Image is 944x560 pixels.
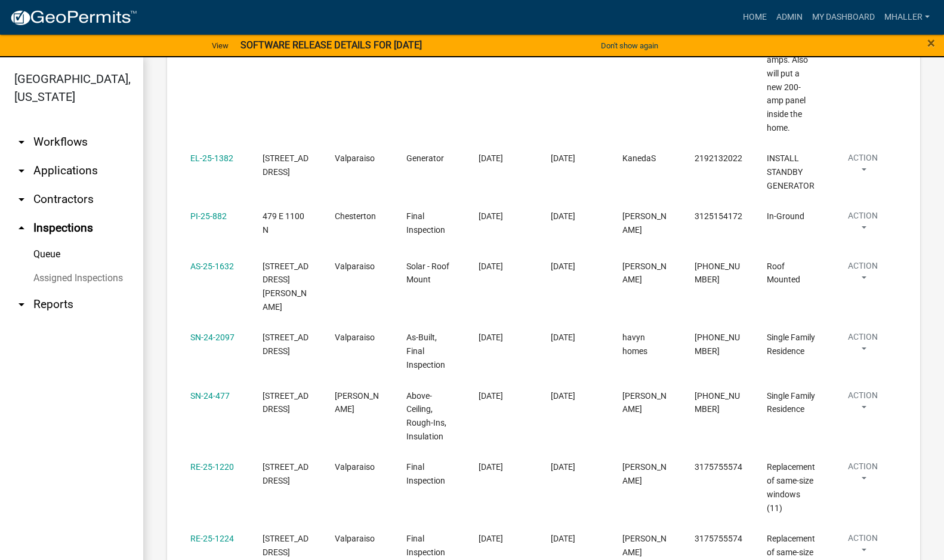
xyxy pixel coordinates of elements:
[14,297,29,312] i: arrow_drop_down
[596,36,663,56] button: Don't show again
[622,153,656,163] span: KanedaS
[622,462,667,485] span: James Cruz
[551,260,600,273] div: [DATE]
[622,333,647,356] span: havyn homes
[479,153,503,163] span: 08/25/2025
[406,261,449,285] span: Solar - Roof Mount
[838,260,887,290] button: Action
[772,6,807,29] a: Admin
[335,333,375,342] span: Valparaiso
[695,534,742,543] span: 3175755574
[767,261,800,285] span: Roof Mounted
[551,152,600,165] div: [DATE]
[838,389,887,419] button: Action
[479,333,503,342] span: 08/28/2025
[622,261,667,285] span: Addam Rodine
[14,164,29,178] i: arrow_drop_down
[695,211,742,221] span: 3125154172
[406,534,445,557] span: Final Inspection
[479,211,503,221] span: 08/27/2025
[695,153,742,163] span: 2192132022
[406,391,446,441] span: Above-Ceiling, Rough-Ins, Insulation
[240,39,422,51] strong: SOFTWARE RELEASE DETAILS FOR [DATE]
[406,333,445,370] span: As-Built, Final Inspection
[551,331,600,344] div: [DATE]
[263,462,309,485] span: 400 E Tratebas Rd
[190,333,235,342] a: SN-24-2097
[927,36,935,50] button: Close
[263,333,309,356] span: 305 Apple Grove Ln
[335,153,375,163] span: Valparaiso
[335,462,375,472] span: Valparaiso
[838,152,887,181] button: Action
[695,391,740,414] span: 312-718-0215
[190,211,227,221] a: PI-25-882
[738,6,772,29] a: Home
[479,462,503,472] span: 09/05/2025
[551,210,600,223] div: [DATE]
[263,153,309,177] span: 858 E Shakespeare Dr
[263,534,309,557] span: 377 Lahonda Dr
[622,391,667,414] span: Ari Killian
[335,211,376,221] span: Chesterton
[14,221,29,235] i: arrow_drop_up
[622,211,667,235] span: Rebecca Reid
[767,462,815,512] span: Replacement of same-size windows (11)
[695,261,740,285] span: 317-407-8967
[406,211,445,235] span: Final Inspection
[551,460,600,474] div: [DATE]
[207,36,233,56] a: View
[190,534,234,543] a: RE-25-1224
[767,333,815,356] span: Single Family Residence
[767,153,815,190] span: INSTALL STANDBY GENERATOR
[838,210,887,239] button: Action
[767,211,804,221] span: In-Ground
[14,192,29,207] i: arrow_drop_down
[335,534,375,543] span: Valparaiso
[695,462,742,472] span: 3175755574
[479,261,503,271] span: 09/02/2025
[14,135,29,149] i: arrow_drop_down
[190,462,234,472] a: RE-25-1220
[927,35,935,51] span: ×
[335,391,379,414] span: Beverly Shores
[838,460,887,490] button: Action
[479,391,503,401] span: 09/08/2025
[406,462,445,485] span: Final Inspection
[335,261,375,271] span: Valparaiso
[190,391,230,401] a: SN-24-477
[263,261,309,312] span: 2551 Domke Ct
[622,534,667,557] span: James Cruz
[190,261,234,271] a: AS-25-1632
[695,333,740,356] span: 555-555-5555
[263,391,309,414] span: 5 W Golfwood Rd
[807,6,880,29] a: My Dashboard
[838,331,887,361] button: Action
[880,6,934,29] a: mhaller
[263,211,304,235] span: 479 E 1100 N
[406,153,444,163] span: Generator
[551,389,600,403] div: [DATE]
[479,534,503,543] span: 09/05/2025
[551,532,600,546] div: [DATE]
[190,153,233,163] a: EL-25-1382
[767,391,815,414] span: Single Family Residence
